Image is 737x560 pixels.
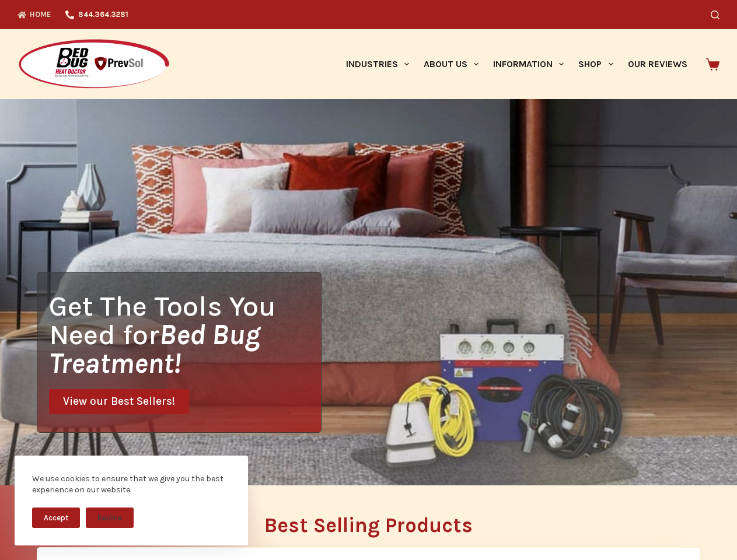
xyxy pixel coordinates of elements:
[416,29,485,99] a: About Us
[338,29,416,99] a: Industries
[711,10,719,19] button: Search
[32,508,80,528] button: Accept
[86,508,134,528] button: Decline
[486,29,571,99] a: Information
[338,29,694,99] nav: Primary
[620,29,694,99] a: Our Reviews
[49,292,321,377] h1: Get The Tools You Need for
[9,5,44,40] button: Open LiveChat chat widget
[49,389,189,414] a: View our Best Sellers!
[63,396,175,407] span: View our Best Sellers!
[18,38,170,90] img: Prevsol/Bed Bug Heat Doctor
[571,29,620,99] a: Shop
[49,318,260,380] i: Bed Bug Treatment!
[32,473,230,496] div: We use cookies to ensure that we give you the best experience on our website.
[37,515,700,535] h2: Best Selling Products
